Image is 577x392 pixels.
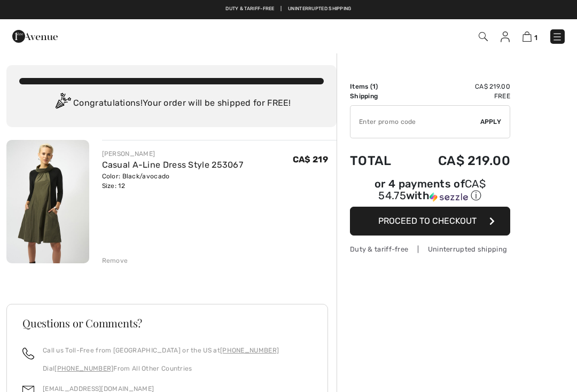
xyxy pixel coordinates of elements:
[12,30,58,41] a: 1ère Avenue
[350,143,408,179] td: Total
[102,256,128,265] div: Remove
[480,117,502,127] span: Apply
[54,365,113,372] a: [PHONE_NUMBER]
[430,192,468,202] img: Sezzle
[408,91,510,101] td: Free
[43,364,279,373] p: Dial From All Other Countries
[378,177,486,202] span: CA$ 54.75
[408,82,510,91] td: CA$ 219.00
[6,140,89,263] img: Casual A-Line Dress Style 253067
[52,93,73,114] img: Congratulation2.svg
[523,32,532,42] img: Shopping Bag
[408,143,510,179] td: CA$ 219.00
[19,93,324,114] div: Congratulations! Your order will be shipped for FREE!
[350,82,408,91] td: Items ( )
[12,26,58,47] img: 1ère Avenue
[523,30,537,43] a: 1
[552,32,563,42] img: Menu
[378,216,477,226] span: Proceed to Checkout
[22,318,312,328] h3: Questions or Comments?
[534,34,537,42] span: 1
[102,160,244,170] a: Casual A-Line Dress Style 253067
[372,83,376,90] span: 1
[102,149,244,159] div: [PERSON_NAME]
[501,32,510,42] img: My Info
[350,207,510,236] button: Proceed to Checkout
[43,346,279,355] p: Call us Toll-Free from [GEOGRAPHIC_DATA] or the US at
[350,91,408,101] td: Shipping
[220,347,279,354] a: [PHONE_NUMBER]
[293,154,328,164] span: CA$ 219
[350,179,510,207] div: or 4 payments ofCA$ 54.75withSezzle Click to learn more about Sezzle
[22,348,34,359] img: call
[350,106,480,138] input: Promo code
[479,32,488,41] img: Search
[102,171,244,191] div: Color: Black/avocado Size: 12
[350,179,510,203] div: or 4 payments of with
[350,244,510,254] div: Duty & tariff-free | Uninterrupted shipping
